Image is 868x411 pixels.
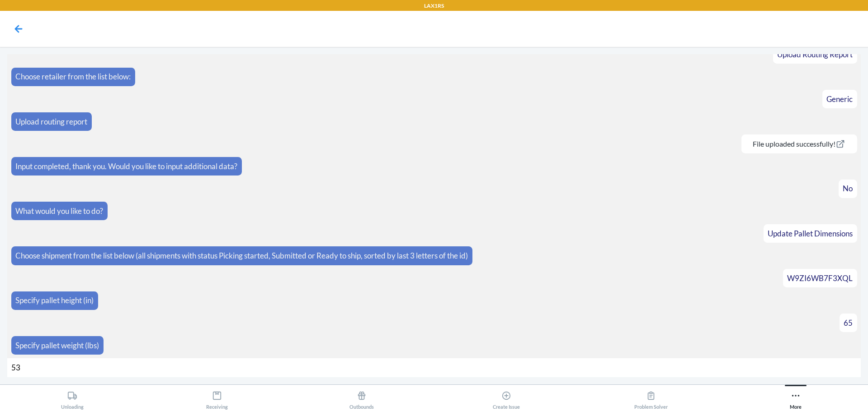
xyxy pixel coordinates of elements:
[787,273,853,283] span: W9ZI6WB7F3XQL
[723,385,868,410] button: More
[15,116,87,128] p: Upload routing report
[145,385,289,410] button: Receiving
[424,2,444,10] p: LAX1RS
[843,184,853,193] span: No
[579,385,723,410] button: Problem Solver
[15,340,99,351] p: Specify pallet weight (lbs)
[493,387,520,410] div: Create Issue
[15,250,468,262] p: Choose shipment from the list below (all shipments with status Picking started, Submitted or Read...
[790,387,802,410] div: More
[289,385,434,410] button: Outbounds
[15,205,103,217] p: What would you like to do?
[844,318,853,328] span: 65
[15,295,94,306] p: Specify pallet height (in)
[15,71,131,83] p: Choose retailer from the list below:
[634,387,668,410] div: Problem Solver
[777,50,853,59] span: Upload Routing Report
[768,229,853,238] span: Update Pallet Dimensions
[434,385,579,410] button: Create Issue
[349,387,374,410] div: Outbounds
[745,139,853,148] a: File uploaded successfully!
[826,94,853,104] span: Generic
[206,387,228,410] div: Receiving
[61,387,84,410] div: Unloading
[15,161,237,172] p: Input completed, thank you. Would you like to input additional data?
